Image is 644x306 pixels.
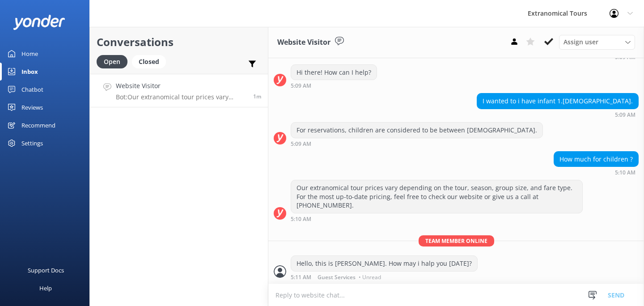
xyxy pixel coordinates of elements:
[21,98,43,116] div: Reviews
[28,261,64,279] div: Support Docs
[21,63,38,81] div: Inbox
[563,37,598,47] span: Assign user
[291,274,478,280] div: 02:11pm 14-Aug-2025 (UTC -07:00) America/Tijuana
[116,81,246,91] h4: Website Visitor
[291,65,377,80] div: Hi there! How can I help?
[90,74,268,107] a: Website VisitorBot:Our extranomical tour prices vary depending on the tour, season, group size, a...
[39,279,52,297] div: Help
[291,82,377,89] div: 02:09pm 14-Aug-2025 (UTC -07:00) America/Tijuana
[291,123,542,138] div: For reservations, children are considered to be between [DEMOGRAPHIC_DATA].
[291,217,311,222] strong: 5:10 AM
[97,34,261,51] h2: Conversations
[615,112,636,118] strong: 5:09 AM
[116,93,246,101] p: Bot: Our extranomical tour prices vary depending on the tour, season, group size, and fare type. ...
[132,55,166,68] div: Closed
[13,15,65,30] img: yonder-white-logo.png
[291,216,583,222] div: 02:10pm 14-Aug-2025 (UTC -07:00) America/Tijuana
[419,235,494,246] span: Team member online
[21,45,38,63] div: Home
[359,275,381,280] span: • Unread
[21,116,55,134] div: Recommend
[612,54,639,60] div: 02:09pm 14-Aug-2025 (UTC -07:00) America/Tijuana
[615,170,636,175] strong: 5:10 AM
[291,256,477,271] div: Hello, this is [PERSON_NAME]. How may i halp you [DATE]?
[559,35,635,49] div: Assign User
[132,56,170,66] a: Closed
[21,81,43,98] div: Chatbot
[253,93,261,100] span: 02:10pm 14-Aug-2025 (UTC -07:00) America/Tijuana
[291,275,311,280] strong: 5:11 AM
[268,284,644,306] textarea: To enrich screen reader interactions, please activate Accessibility in Grammarly extension settings
[291,180,582,213] div: Our extranomical tour prices vary depending on the tour, season, group size, and fare type. For t...
[277,37,330,48] h3: Website Visitor
[554,152,638,167] div: How much for children ?
[554,169,639,175] div: 02:10pm 14-Aug-2025 (UTC -07:00) America/Tijuana
[477,93,638,109] div: I wanted to i have infant 1.[DEMOGRAPHIC_DATA].
[291,140,543,147] div: 02:09pm 14-Aug-2025 (UTC -07:00) America/Tijuana
[318,275,356,280] span: Guest Services
[97,55,127,68] div: Open
[291,141,311,147] strong: 5:09 AM
[21,134,43,152] div: Settings
[477,111,639,118] div: 02:09pm 14-Aug-2025 (UTC -07:00) America/Tijuana
[97,56,132,66] a: Open
[615,55,636,60] strong: 5:09 AM
[291,83,311,89] strong: 5:09 AM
